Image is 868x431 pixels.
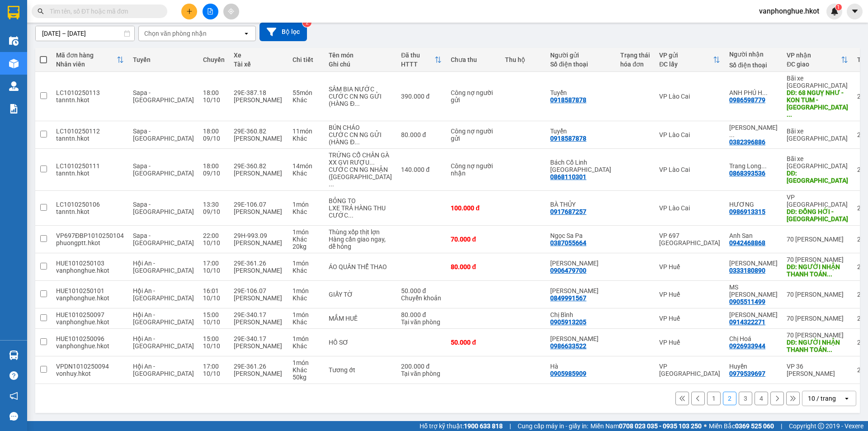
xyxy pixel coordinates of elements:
div: KIM ANH [550,287,611,294]
div: 16:01 [203,287,225,294]
div: DĐ: 68 NGUỴ NHƯ - KON TUM - HÀ ĐÔNG [787,89,848,118]
div: 0905985909 [550,370,586,377]
button: Bộ lọc [259,23,307,41]
div: GIẤY TỜ [329,291,392,298]
div: vanphonghue.hkot [56,294,124,302]
div: 18:00 [203,162,225,170]
div: Tuyển [550,89,611,96]
div: 09/10 [203,135,225,142]
div: TRỨNG CỔ CHÂN GÀ XX GVI RƯỢU NẶNG [329,152,392,166]
div: phuongptt.hkot [56,239,124,246]
div: HUE1010250103 [56,260,124,267]
div: VP [GEOGRAPHIC_DATA] [659,363,720,377]
span: Hội An - [GEOGRAPHIC_DATA] [133,335,194,350]
div: 29E-361.26 [234,363,283,370]
div: Khác [292,208,320,215]
div: 10/10 [203,267,225,274]
div: 29E-106.07 [234,201,283,208]
div: 10/10 [203,318,225,326]
div: 18:00 [203,128,225,135]
div: 0849991567 [550,294,586,302]
div: 29E-340.17 [234,335,283,342]
button: file-add [203,4,218,19]
span: | [509,421,511,431]
div: LC1010250113 [56,89,124,96]
th: Toggle SortBy [655,48,725,72]
div: 0914322271 [729,318,765,326]
div: 0868393536 [729,170,765,177]
span: | [781,421,782,431]
div: Khác [292,135,320,142]
span: ⚪️ [704,424,707,428]
div: 0905913205 [550,318,586,326]
div: 10 / trang [808,394,836,403]
div: HƯƠNG [729,201,778,208]
div: 0942468868 [729,239,765,246]
div: 0986913315 [729,208,765,215]
div: Khác [292,294,320,302]
div: 70 [PERSON_NAME] [787,256,848,263]
div: VP Huế [659,315,720,322]
div: 70 [PERSON_NAME] [787,291,848,298]
div: HUE1010250097 [56,311,124,318]
div: Tuyển [550,128,611,135]
div: 29E-387.18 [234,89,283,96]
div: TẤN DŨNG [550,260,611,267]
div: 1 món [292,335,320,342]
strong: 0369 525 060 [735,422,774,430]
span: copyright [818,423,824,429]
div: 80.000 đ [401,131,442,138]
div: 0986633522 [550,342,586,350]
div: 29E-360.82 [234,128,283,135]
div: ANH PHÚ HÀ ĐÔNG [729,89,778,96]
div: 09/10 [203,170,225,177]
div: 0387055664 [550,239,586,246]
span: message [9,412,18,421]
div: tanntn.hkot [56,96,124,104]
div: Xe [234,52,283,59]
div: 50 kg [292,374,320,381]
div: Đã thu [401,52,434,59]
span: ... [827,270,832,278]
div: [PERSON_NAME] [234,294,283,302]
span: ... [348,212,354,219]
div: [PERSON_NAME] [234,135,283,142]
div: Chị Hoá [729,335,778,342]
span: ... [827,346,832,353]
div: BÚN CHÁO [329,124,392,131]
div: DĐ: NGƯỜI NHẬN THANH TOÁN CƯỚC [787,263,848,278]
div: 11 món [292,128,320,135]
span: Cung cấp máy in - giấy in: [518,421,588,431]
span: ... [369,159,375,166]
div: 14 món [292,162,320,170]
div: hóa đơn [620,61,650,68]
span: Hội An - [GEOGRAPHIC_DATA] [133,363,194,377]
div: VP Huế [659,339,720,346]
div: MẮM HUẾ [329,315,392,322]
div: 13:30 [203,201,225,208]
div: VP 697 [GEOGRAPHIC_DATA] [659,232,720,246]
div: 10/10 [203,294,225,302]
div: Nhân viên [56,61,117,68]
span: ... [354,100,360,107]
span: Hội An - [GEOGRAPHIC_DATA] [133,287,194,302]
div: Hà [550,363,611,370]
div: SÂM BIA NƯỚC [329,85,392,93]
div: tanntn.hkot [56,170,124,177]
div: Thu hộ [505,56,541,63]
div: vonhuy.hkot [56,370,124,377]
img: icon-new-feature [830,7,839,15]
input: Tìm tên, số ĐT hoặc mã đơn [50,6,156,16]
div: DĐ: Long Biên [787,170,848,184]
div: [PERSON_NAME] [234,370,283,377]
strong: 1900 633 818 [464,422,503,430]
div: ĐC giao [787,61,841,68]
div: 17:00 [203,260,225,267]
div: Khác [292,170,320,177]
span: Sapa - [GEOGRAPHIC_DATA] [133,128,194,142]
div: vanphonghue.hkot [56,342,124,350]
span: aim [228,8,234,14]
div: tanntn.hkot [56,208,124,215]
div: BÀ THỦY [550,201,611,208]
div: 0917687257 [550,208,586,215]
